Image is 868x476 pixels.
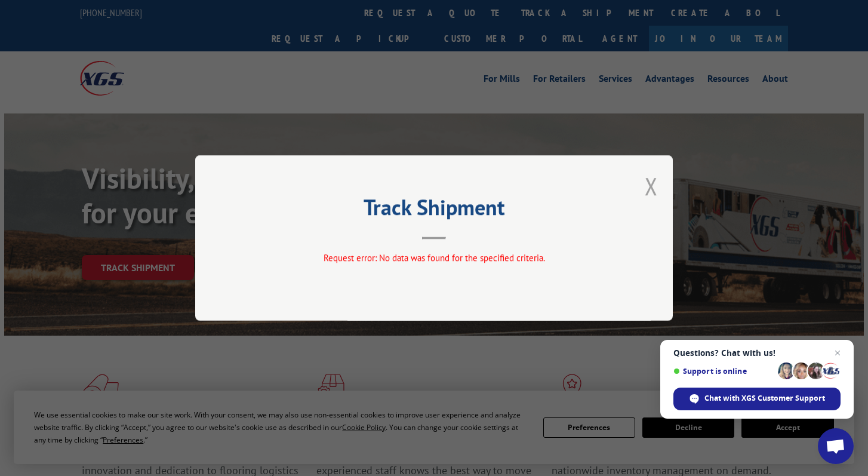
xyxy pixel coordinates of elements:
[830,346,845,360] span: Close chat
[673,367,774,376] span: Support is online
[673,348,841,358] span: Questions? Chat with us!
[645,170,658,202] button: Close modal
[324,252,545,263] span: Request error: No data was found for the specified criteria.
[818,428,854,464] div: Open chat
[673,388,841,410] div: Chat with XGS Customer Support
[255,199,613,222] h2: Track Shipment
[704,393,825,404] span: Chat with XGS Customer Support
